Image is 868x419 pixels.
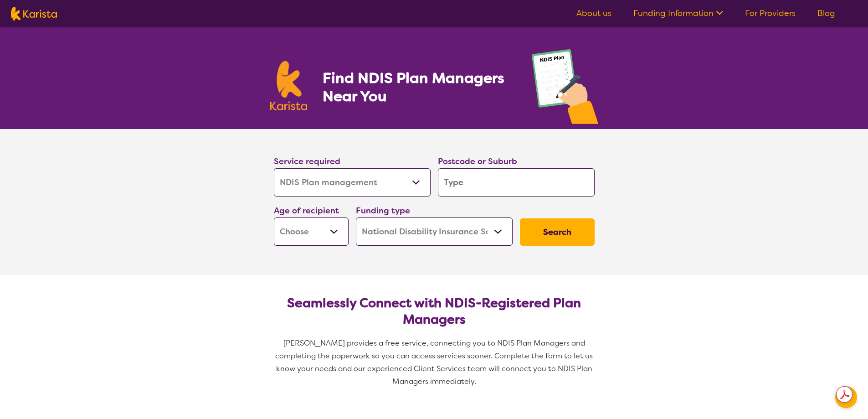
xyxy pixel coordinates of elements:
[576,8,611,19] a: About us
[356,205,410,216] label: Funding type
[633,8,723,19] a: Funding Information
[11,7,57,21] img: Karista logo
[281,295,587,328] h2: Seamlessly Connect with NDIS-Registered Plan Managers
[270,61,308,110] img: Karista logo
[323,69,513,105] h1: Find NDIS Plan Managers Near You
[745,8,796,19] a: For Providers
[274,205,339,216] label: Age of recipient
[275,338,595,386] span: [PERSON_NAME] provides a free service, connecting you to NDIS Plan Managers and completing the pa...
[438,168,595,197] input: Type
[532,49,598,129] img: plan-management
[520,218,595,246] button: Search
[817,8,835,19] a: Blog
[438,156,517,167] label: Postcode or Suburb
[274,156,340,167] label: Service required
